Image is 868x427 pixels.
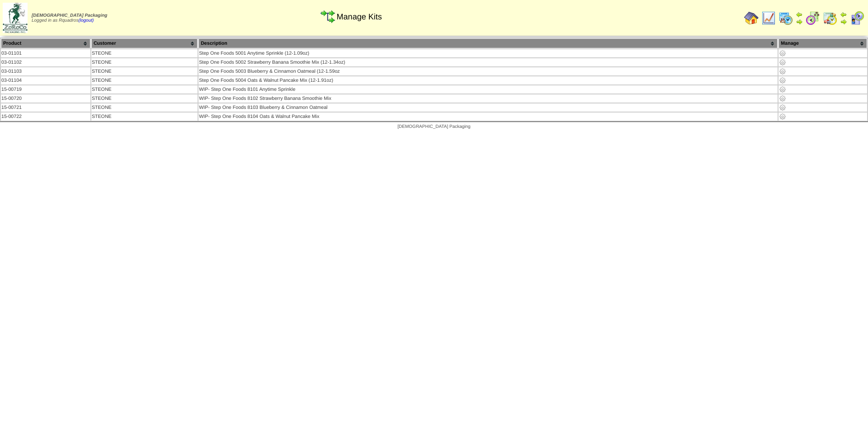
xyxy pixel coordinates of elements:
[850,11,864,25] img: calendarcustomer.gif
[198,49,778,57] td: Step One Foods 5001 Anytime Sprinkle (12-1.09oz)
[779,68,786,75] img: Manage Kit
[91,38,198,48] th: Customer
[1,76,90,84] td: 03-01104
[321,9,335,24] img: workflow.gif
[91,58,198,66] td: STEONE
[796,11,803,18] img: arrowleft.gif
[806,11,820,25] img: calendarblend.gif
[779,50,786,57] img: Manage Kit
[779,77,786,84] img: Manage Kit
[1,113,90,121] td: 15-00722
[823,11,837,25] img: calendarinout.gif
[397,124,470,129] span: [DEMOGRAPHIC_DATA] Packaging
[32,13,107,18] span: [DEMOGRAPHIC_DATA] Packaging
[198,113,778,121] td: WIP- Step One Foods 8104 Oats & Walnut Pancake Mix
[91,113,198,121] td: STEONE
[1,94,90,103] td: 15-00720
[91,76,198,84] td: STEONE
[198,94,778,103] td: WIP- Step One Foods 8102 Strawberry Banana Smoothie Mix
[198,85,778,94] td: WIP- Step One Foods 8101 Anytime Sprinkle
[78,18,94,23] a: (logout)
[1,49,90,57] td: 03-01101
[91,85,198,94] td: STEONE
[337,12,382,22] span: Manage Kits
[840,11,847,18] img: arrowleft.gif
[744,11,759,25] img: home.gif
[779,59,786,66] img: Manage Kit
[91,67,198,75] td: STEONE
[1,67,90,75] td: 03-01103
[779,113,786,120] img: Manage Kit
[1,103,90,112] td: 15-00721
[3,3,28,33] img: zoroco-logo-small.webp
[32,13,107,23] span: Logged in as Rquadros
[796,18,803,25] img: arrowright.gif
[198,76,778,84] td: Step One Foods 5004 Oats & Walnut Pancake Mix (12-1.91oz)
[779,86,786,93] img: Manage Kit
[198,38,778,48] th: Description
[779,95,786,102] img: Manage Kit
[198,103,778,112] td: WIP- Step One Foods 8103 Blueberry & Cinnamon Oatmeal
[1,85,90,94] td: 15-00719
[198,67,778,75] td: Step One Foods 5003 Blueberry & Cinnamon Oatmeal (12-1.59oz
[91,94,198,103] td: STEONE
[198,58,778,66] td: Step One Foods 5002 Strawberry Banana Smoothie Mix (12-1.34oz)
[778,11,793,25] img: calendarprod.gif
[91,49,198,57] td: STEONE
[840,18,847,25] img: arrowright.gif
[761,11,776,25] img: line_graph.gif
[779,104,786,111] img: Manage Kit
[1,38,90,48] th: Product
[1,58,90,66] td: 03-01102
[778,38,867,48] th: Manage
[91,103,198,112] td: STEONE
